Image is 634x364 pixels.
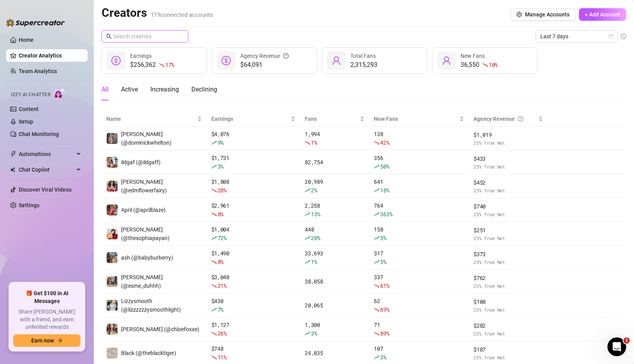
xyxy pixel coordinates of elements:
span: $ 251 [473,226,543,235]
div: 158 [374,225,464,242]
div: 2,258 [305,201,364,219]
th: Name [102,111,207,127]
span: rise [211,140,217,145]
span: 25 % from Net [473,282,543,290]
span: rise [374,259,379,265]
div: 641 [374,178,464,195]
div: Agency Revenue [240,52,289,60]
a: Content [19,106,39,112]
span: fall [211,188,217,193]
span: rise [305,212,310,217]
span: 1 [623,337,630,344]
div: Declining [191,85,217,94]
span: ash (@babyburberry) [121,255,173,261]
a: Team Analytics [19,68,57,74]
img: Sophia (@thesophiapayan) [107,228,118,239]
span: 18 % [380,186,389,194]
iframe: Intercom live chat [607,337,626,356]
span: 1 % [311,258,317,265]
span: $ 452 [473,178,543,187]
img: Black (@theblacktiger) [107,348,118,359]
span: 69 % [380,306,389,313]
a: Home [19,37,34,43]
span: 5 % [380,258,386,265]
a: Creator Analytics [19,49,81,62]
span: user [442,56,451,65]
span: [PERSON_NAME] (@esme_duhhh) [121,274,163,289]
span: [PERSON_NAME] (@chloefoxxe) [121,326,199,332]
div: 24,035 [305,349,364,357]
div: 82,754 [305,158,364,167]
span: [PERSON_NAME] (@dominickwhelton) [121,131,171,146]
span: setting [516,12,522,17]
span: $ 740 [473,202,543,211]
span: rise [305,331,310,336]
span: Earnings [130,53,152,59]
span: 3 % [218,163,223,170]
th: New Fans [369,111,469,127]
span: 11 % [218,353,227,361]
span: user [332,56,341,65]
div: 138 [374,130,464,147]
span: fall [211,331,217,336]
span: Earnings [211,115,289,123]
div: 20,989 [305,178,364,195]
span: 25 % from Net [473,354,543,361]
span: 25 % from Net [473,306,543,314]
img: Lizzysmooth (@lizzzzzzysmoothlight) [107,300,118,311]
span: 42 % [380,139,389,146]
img: logo-BBDzfeDw.svg [6,19,65,27]
span: 25 % from Net [473,330,543,337]
img: Chat Copilot [10,167,15,172]
span: $64,091 [240,60,289,70]
span: 25 % from Net [473,235,543,242]
img: ash (@babyburberry) [107,252,118,263]
div: $ 1,004 [211,225,296,242]
span: rise [211,164,217,169]
span: 🎁 Get $100 in AI Messages [13,290,80,305]
span: 119 connected accounts [151,11,213,18]
span: 9 % [218,139,223,146]
span: $ 762 [473,274,543,282]
span: 25 % from Net [473,187,543,194]
div: 764 [374,201,464,219]
span: fall [211,355,217,360]
span: $ 1,019 [473,131,543,139]
span: 25 % from Net [473,139,543,147]
span: Izzy AI Chatter [11,91,50,99]
div: $ 2,961 [211,201,296,219]
div: $ 430 [211,297,296,314]
div: All [102,85,109,94]
span: Black (@theblacktiger) [121,350,176,356]
span: rise [211,307,217,312]
span: rise [305,188,310,193]
span: 1 % [311,139,317,146]
div: $ 4,076 [211,130,296,147]
span: question-circle [283,52,289,60]
span: rise [305,235,310,241]
button: Earn nowarrow-right [13,334,80,347]
div: 107 [374,344,464,362]
span: 25 % from Net [473,258,543,266]
div: Active [121,85,138,94]
th: Earnings [207,111,300,127]
div: $ 1,127 [211,321,296,338]
span: fall [159,62,164,68]
div: 62 [374,297,464,314]
span: Chat Copilot [19,163,74,176]
div: $ 748 [211,344,296,362]
span: 20 % [311,234,320,242]
div: 356 [374,154,464,171]
span: rise [374,212,379,217]
span: rise [374,164,379,169]
span: 17 % [165,61,174,68]
div: $ 1,490 [211,249,296,266]
div: 317 [374,249,464,266]
span: 2 % [311,186,317,194]
span: 50 % [380,163,389,170]
span: $ 187 [473,345,543,354]
span: fall [374,331,379,336]
span: 25 % from Net [473,211,543,218]
img: Esmeralda (@esme_duhhh) [107,276,118,287]
span: $ 433 [473,154,543,163]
